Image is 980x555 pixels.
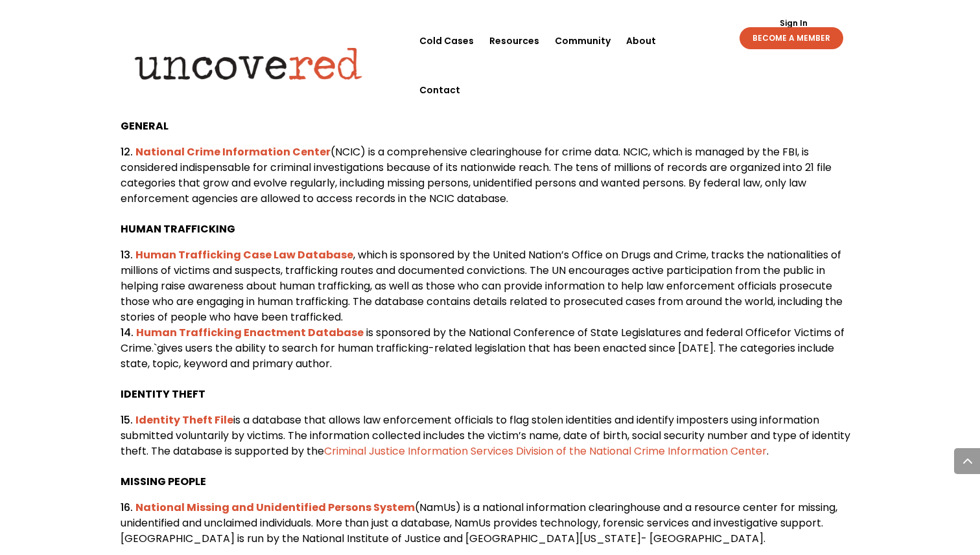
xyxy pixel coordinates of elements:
[124,38,373,89] img: Uncovered logo
[489,16,539,65] a: Resources
[121,387,205,402] b: IDENTITY THEFT
[740,27,843,49] a: BECOME A MEMBER
[555,16,611,65] a: Community
[121,500,837,546] span: (NamUs) is a national information clearinghouse and a resource center for missing, unidentified a...
[121,119,169,133] b: GENERAL
[135,413,233,427] a: Identity Theft File
[121,325,845,371] span: is sponsored by the National Conference of State Legislatures and federal Officefor Victims of Cr...
[136,325,364,340] a: Human Trafficking Enactment Database
[121,221,235,236] b: HUMAN TRAFFICKING
[135,247,353,262] a: Human Trafficking Case Law Database
[135,144,331,159] a: National Crime Information Center
[626,16,656,65] a: About
[121,413,850,459] span: is a database that allows law enforcement officials to flag stolen identities and identify impost...
[135,500,415,515] a: National Missing and Unidentified Persons System
[324,444,767,459] a: Criminal Justice Information Services Division of the National Crime Information Center
[121,474,206,489] b: MISSING PEOPLE
[121,247,843,324] span: , which is sponsored by the United Nation’s Office on Drugs and Crime, tracks the nationalities o...
[419,16,474,65] a: Cold Cases
[767,444,769,459] span: .
[121,144,832,206] span: (NCIC) is a comprehensive clearinghouse for crime data. NCIC, which is managed by the FBI, is con...
[773,19,815,27] a: Sign In
[419,65,460,115] a: Contact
